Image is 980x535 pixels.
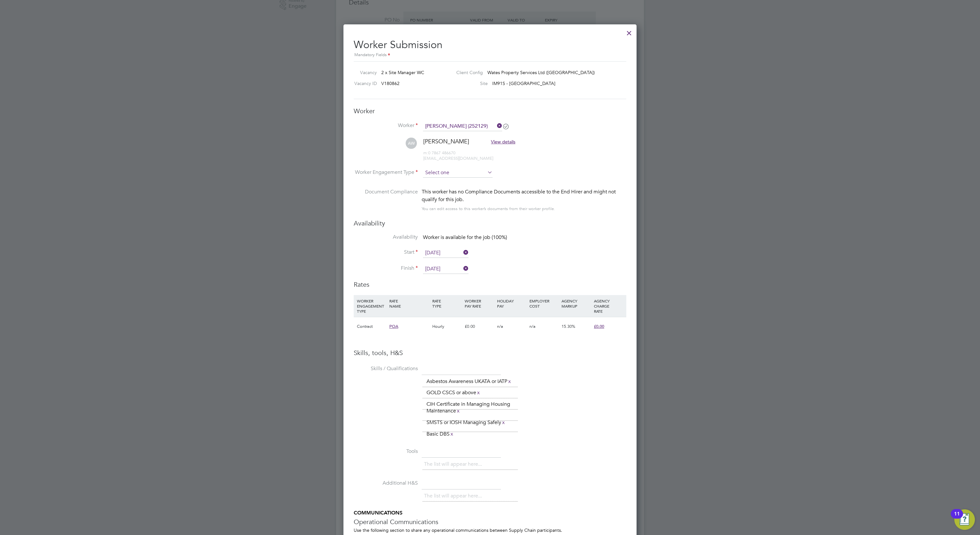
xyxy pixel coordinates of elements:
[954,509,975,530] button: Open Resource Center, 11 new notifications
[492,81,555,86] span: IM91S - [GEOGRAPHIC_DATA]
[497,324,503,329] span: n/a
[422,205,555,213] div: You can edit access to this worker’s documents from their worker profile.
[424,418,508,427] li: SMSTS or IOSH Managing Safely
[424,430,457,438] li: Basic DBS
[381,81,400,86] span: V180862
[354,527,626,533] div: Use the following section to share any operational communications between Supply Chain participants.
[354,280,626,289] h3: Rates
[423,234,507,241] span: Worker is available for the job (100%)
[450,430,454,438] a: x
[354,349,626,357] h3: Skills, tools, H&S
[355,317,388,336] div: Contract
[451,81,488,86] label: Site
[463,295,495,312] div: WORKER PAY RATE
[423,168,493,178] input: Select one
[456,407,460,415] a: x
[463,317,495,336] div: £0.00
[423,264,469,274] input: Select one
[528,295,560,312] div: EMPLOYER COST
[562,324,575,329] span: 15.30%
[355,295,388,317] div: WORKER ENGAGEMENT TYPE
[389,324,398,329] span: POA
[424,388,483,397] li: GOLD CSCS or above
[351,81,377,86] label: Vacancy ID
[423,138,469,145] span: [PERSON_NAME]
[487,70,595,75] span: Wates Property Services Ltd ([GEOGRAPHIC_DATA])
[491,139,515,145] span: View details
[354,107,626,115] h3: Worker
[354,480,418,487] label: Additional H&S
[476,388,481,397] a: x
[495,295,528,312] div: HOLIDAY PAY
[423,150,428,156] span: m:
[354,365,418,372] label: Skills / Qualifications
[354,265,418,272] label: Finish
[354,249,418,256] label: Start
[431,295,463,312] div: RATE TYPE
[424,460,485,469] li: The list will appear here...
[422,188,626,203] div: This worker has no Compliance Documents accessible to the End Hirer and might not qualify for thi...
[351,70,377,75] label: Vacancy
[388,295,431,312] div: RATE NAME
[423,156,493,161] span: [EMAIL_ADDRESS][DOMAIN_NAME]
[592,295,625,317] div: AGENCY CHARGE RATE
[954,514,960,522] div: 11
[354,510,626,516] h5: COMMUNICATIONS
[451,70,483,75] label: Client Config
[423,248,469,258] input: Select one
[424,492,485,500] li: The list will appear here...
[354,234,418,241] label: Availability
[424,400,517,415] li: CIH Certificate in Managing Housing Maintenance
[501,418,506,427] a: x
[594,324,604,329] span: £0.00
[381,70,424,75] span: 2 x Site Manager WC
[560,295,592,312] div: AGENCY MARKUP
[423,122,502,131] input: Search for...
[423,150,455,156] span: 0 7867 486670
[354,518,626,526] h3: Operational Communications
[406,138,417,149] span: AW
[354,188,418,211] label: Document Compliance
[354,448,418,455] label: Tools
[354,33,626,59] h2: Worker Submission
[354,219,626,227] h3: Availability
[431,317,463,336] div: Hourly
[424,377,514,386] li: Asbestos Awareness UKATA or IATP
[354,122,418,129] label: Worker
[354,52,626,59] div: Mandatory Fields
[354,169,418,176] label: Worker Engagement Type
[507,377,512,386] a: x
[529,324,536,329] span: n/a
